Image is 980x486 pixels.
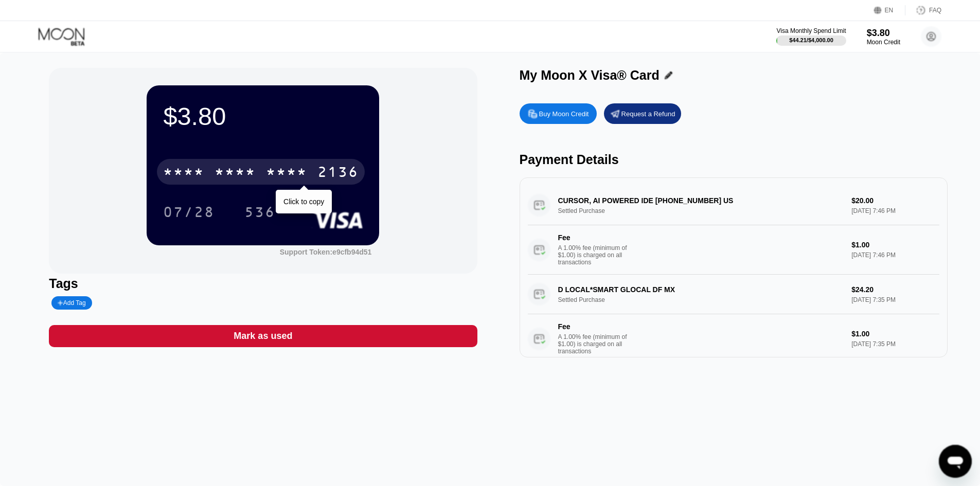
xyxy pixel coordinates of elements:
[163,205,215,222] div: 07/28
[520,103,597,124] div: Buy Moon Credit
[939,445,972,478] iframe: Button to launch messaging window
[929,7,941,14] div: FAQ
[244,205,275,222] div: 536
[234,330,292,342] div: Mark as used
[776,27,846,34] div: Visa Monthly Spend Limit
[558,233,630,242] div: Fee
[558,333,635,355] div: A 1.00% fee (minimum of $1.00) is charged on all transactions
[885,7,894,14] div: EN
[520,152,948,167] div: Payment Details
[51,296,92,310] div: Add Tag
[905,5,941,15] div: FAQ
[49,325,477,347] div: Mark as used
[528,314,939,364] div: FeeA 1.00% fee (minimum of $1.00) is charged on all transactions$1.00[DATE] 7:35 PM
[520,68,660,83] div: My Moon X Visa® Card
[163,102,363,131] div: $3.80
[874,5,905,15] div: EN
[58,299,85,307] div: Add Tag
[851,241,939,249] div: $1.00
[851,251,939,259] div: [DATE] 7:46 PM
[851,330,939,338] div: $1.00
[851,340,939,348] div: [DATE] 7:35 PM
[867,39,900,46] div: Moon Credit
[558,322,630,331] div: Fee
[789,37,833,43] div: $44.21 / $4,000.00
[283,197,324,206] div: Click to copy
[317,165,359,182] div: 2136
[280,248,372,256] div: Support Token: e9cfb94d51
[558,244,635,266] div: A 1.00% fee (minimum of $1.00) is charged on all transactions
[528,225,939,275] div: FeeA 1.00% fee (minimum of $1.00) is charged on all transactions$1.00[DATE] 7:46 PM
[237,199,283,225] div: 536
[49,276,477,291] div: Tags
[539,110,589,118] div: Buy Moon Credit
[604,103,681,124] div: Request a Refund
[776,27,846,46] div: Visa Monthly Spend Limit$44.21/$4,000.00
[155,199,222,225] div: 07/28
[280,248,372,256] div: Support Token:e9cfb94d51
[621,110,675,118] div: Request a Refund
[867,28,900,39] div: $3.80
[867,28,900,46] div: $3.80Moon Credit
